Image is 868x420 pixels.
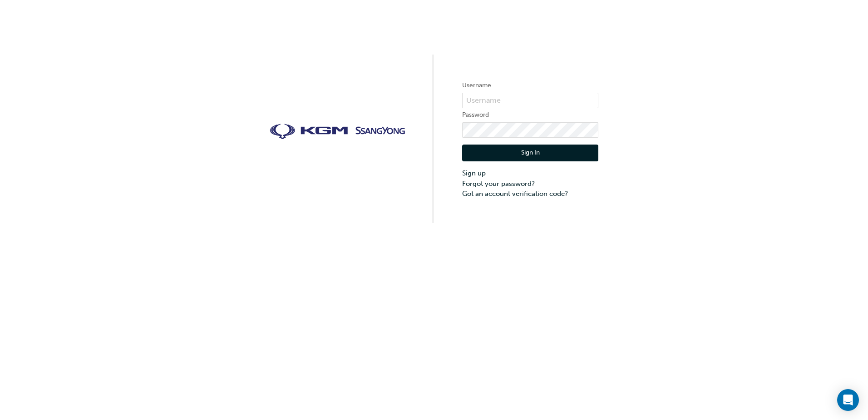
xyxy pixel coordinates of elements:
a: Got an account verification code? [462,189,598,199]
a: Forgot your password? [462,179,598,189]
input: Username [462,93,598,108]
a: Sign up [462,168,598,179]
button: Sign In [462,145,598,162]
img: kgm [270,124,406,140]
label: Password [462,110,598,120]
label: Username [462,80,598,91]
div: Open Intercom Messenger [837,389,859,411]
